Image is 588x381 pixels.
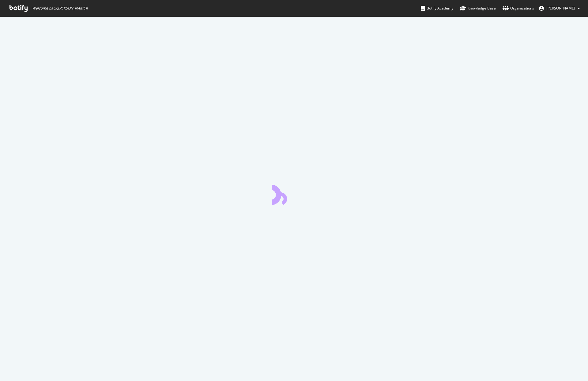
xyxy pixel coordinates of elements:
[546,6,575,11] span: Duane Rajkumar
[32,6,88,11] span: Welcome back, [PERSON_NAME] !
[503,5,534,11] div: Organizations
[534,3,585,13] button: [PERSON_NAME]
[272,183,316,205] div: animation
[421,5,453,11] div: Botify Academy
[460,5,496,11] div: Knowledge Base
